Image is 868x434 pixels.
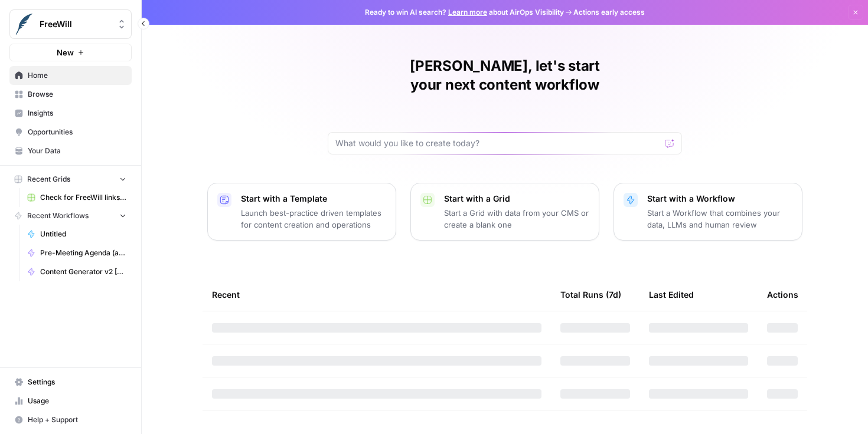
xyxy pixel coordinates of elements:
[40,192,126,203] span: Check for FreeWill links on partner's external website
[241,193,386,205] p: Start with a Template
[9,170,132,188] button: Recent Grids
[207,183,396,241] button: Start with a TemplateLaunch best-practice driven templates for content creation and operations
[28,396,126,406] span: Usage
[573,7,645,18] span: Actions early access
[328,57,682,94] h1: [PERSON_NAME], let's start your next content workflow
[649,278,694,311] div: Last Edited
[9,373,132,392] a: Settings
[767,278,798,311] div: Actions
[9,9,132,39] button: Workspace: FreeWill
[28,377,126,387] span: Settings
[9,392,132,410] a: Usage
[57,47,74,58] span: New
[444,207,589,231] p: Start a Grid with data from your CMS or create a blank one
[9,44,132,61] button: New
[444,193,589,205] p: Start with a Grid
[28,89,126,100] span: Browse
[410,183,599,241] button: Start with a GridStart a Grid with data from your CMS or create a blank one
[22,262,132,281] a: Content Generator v2 [DRAFT]
[448,8,487,17] a: Learn more
[27,174,70,185] span: Recent Grids
[22,225,132,244] a: Untitled
[647,207,792,231] p: Start a Workflow that combines your data, LLMs and human review
[40,18,111,30] span: FreeWill
[335,137,660,149] input: What would you like to create today?
[9,66,132,85] a: Home
[40,267,126,277] span: Content Generator v2 [DRAFT]
[241,207,386,231] p: Launch best-practice driven templates for content creation and operations
[22,188,132,207] a: Check for FreeWill links on partner's external website
[614,183,802,241] button: Start with a WorkflowStart a Workflow that combines your data, LLMs and human review
[9,410,132,429] button: Help + Support
[9,85,132,104] a: Browse
[40,229,126,239] span: Untitled
[647,193,792,205] p: Start with a Workflow
[28,127,126,137] span: Opportunities
[365,7,564,18] span: Ready to win AI search? about AirOps Visibility
[9,207,132,225] button: Recent Workflows
[9,123,132,142] a: Opportunities
[28,415,126,425] span: Help + Support
[212,278,541,311] div: Recent
[22,244,132,262] a: Pre-Meeting Agenda (add gift data + testing new agenda format)
[9,104,132,123] a: Insights
[28,146,126,156] span: Your Data
[560,278,621,311] div: Total Runs (7d)
[27,211,89,221] span: Recent Workflows
[14,14,35,35] img: FreeWill Logo
[28,70,126,81] span: Home
[28,108,126,119] span: Insights
[9,142,132,160] a: Your Data
[40,248,126,258] span: Pre-Meeting Agenda (add gift data + testing new agenda format)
